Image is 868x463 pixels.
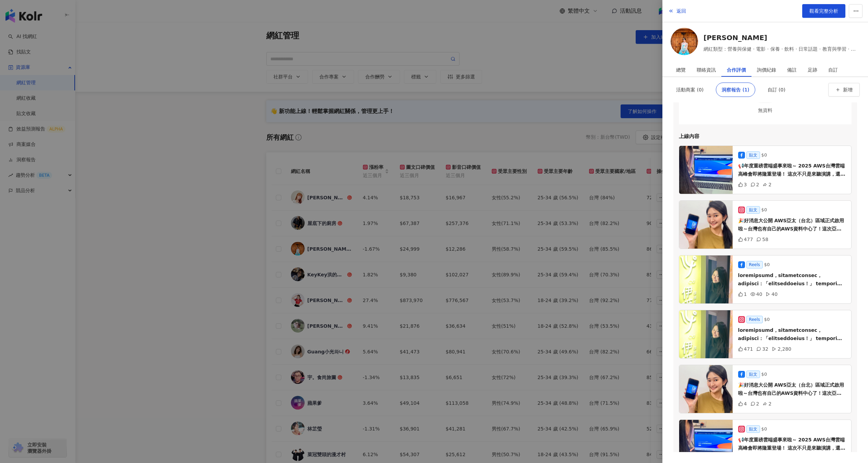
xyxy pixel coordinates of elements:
[738,345,753,353] div: 471
[756,236,768,243] div: 58
[761,152,767,159] div: $0
[764,261,770,268] div: $0
[809,8,838,14] span: 觀看完整分析
[787,63,797,77] div: 備註
[671,28,698,55] img: KOL Avatar
[746,316,763,323] span: Reels
[738,162,846,178] div: 📢年度重磅雲端盛事來啦～ 2025 AWS台灣雲端高峰會即將隆重登場！ 這次不只是來聽演講，還要帶你全面探索最新啟用的AWS亞太（台北）區域 💡來自全球與在地企業領袖的主題分享 🧠70+場分堂議...
[679,201,733,249] img: post-image
[679,365,733,414] img: post-image
[679,107,852,114] div: 無資料
[738,326,846,342] div: loremipsumd，sitametconsec， adipisci：「elitseddoeius！」 tempori，utlabo etd magn a3、7enima minimven 「...
[738,216,846,233] div: 🎉好消息大公開 AWS亞太（台北）區域正式啟用啦～台灣也有自己的AWS資料中心了！這次亞馬遜可是下重本，宣布將投資超過50億美元🔥全力支援台灣的雲端發展🚀 為了慶祝這個超級重要的時刻，AWS還推...
[750,181,759,188] div: 2
[746,151,760,159] span: 貼文
[766,290,778,298] div: 40
[746,425,760,433] span: 貼文
[738,400,747,408] div: 4
[679,146,733,195] img: post-image
[808,63,817,77] div: 足跡
[772,345,791,353] div: 2,280
[738,236,753,243] div: 477
[828,63,838,77] div: 自訂
[704,45,860,53] span: 網紅類型：營養與保健 · 電影 · 保養 · 飲料 · 日常話題 · 教育與學習 · 美食 · 運動
[679,146,852,194] div: post-image貼文$0📢年度重磅雲端盛事來啦～ 2025 AWS台灣雲端高峰會即將隆重登場！ 這次不只是來聽演講，還要帶你全面探索最新啟用的AWS亞太（台北）區域 💡來自全球與在地企業領袖...
[697,63,716,77] div: 聯絡資訊
[750,290,762,298] div: 40
[738,290,747,298] div: 1
[676,8,686,14] span: 返回
[828,83,860,97] button: 新增
[761,371,767,378] div: $0
[676,63,686,77] div: 總覽
[764,316,770,323] div: $0
[668,4,686,18] button: 返回
[768,83,785,97] div: 自訂 (0)
[738,271,846,288] div: loremipsumd，sitametconsec， adipisci：「elitseddoeius！」 tempori，utlabo etd magn a3、7enima minimven 「...
[679,133,852,140] div: 上線內容
[756,345,768,353] div: 32
[738,381,846,397] div: 🎉好消息大公開 AWS亞太（台北）區域正式啟用啦～台灣也有自己的AWS資料中心了！這次亞馬遜可是下重本，宣布將投資超過50億美元🔥全力支援台灣的雲端發展🚀 為了慶祝這個超級重要的時刻，AWS還推...
[843,87,853,92] span: 新增
[738,436,846,452] div: 📢年度重磅雲端盛事來啦～ 2025 AWS台灣雲端高峰會即將隆重登場！ 這次不只是來聽演講，還要帶你全面探索最新啟用的AWS亞太（台北）區域 💡來自全球與在地企業領袖的主題分享 🧠70+場分堂議...
[761,207,767,213] div: $0
[704,33,860,42] a: [PERSON_NAME]
[802,4,845,18] a: 觀看完整分析
[761,426,767,433] div: $0
[679,310,733,359] img: post-image
[746,261,763,268] span: Reels
[679,365,852,413] div: post-image貼文$0🎉好消息大公開 AWS亞太（台北）區域正式啟用啦～台灣也有自己的AWS資料中心了！這次亞馬遜可是下重本，宣布將投資超過50億美元🔥全力支援台灣的雲端發展🚀 為了慶祝這...
[750,400,759,408] div: 2
[727,63,746,77] div: 合作評價
[762,181,771,188] div: 2
[671,28,698,58] a: KOL Avatar
[676,83,704,97] div: 活動商案 (0)
[757,63,776,77] div: 詢價紀錄
[738,181,747,188] div: 3
[746,206,760,214] span: 貼文
[679,310,852,359] div: post-imageReels$0loremipsumd，sitametconsec， adipisci：「elitseddoeius！」 tempori，utlabo etd magn a3、...
[679,255,852,304] div: post-imageReels$0loremipsumd，sitametconsec， adipisci：「elitseddoeius！」 tempori，utlabo etd magn a3、...
[679,255,733,304] img: post-image
[722,83,749,97] div: 洞察報告 (1)
[679,200,852,249] div: post-image貼文$0🎉好消息大公開 AWS亞太（台北）區域正式啟用啦～台灣也有自己的AWS資料中心了！這次亞馬遜可是下重本，宣布將投資超過50億美元🔥全力支援台灣的雲端發展🚀 為了慶祝這...
[746,371,760,378] span: 貼文
[762,400,771,408] div: 2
